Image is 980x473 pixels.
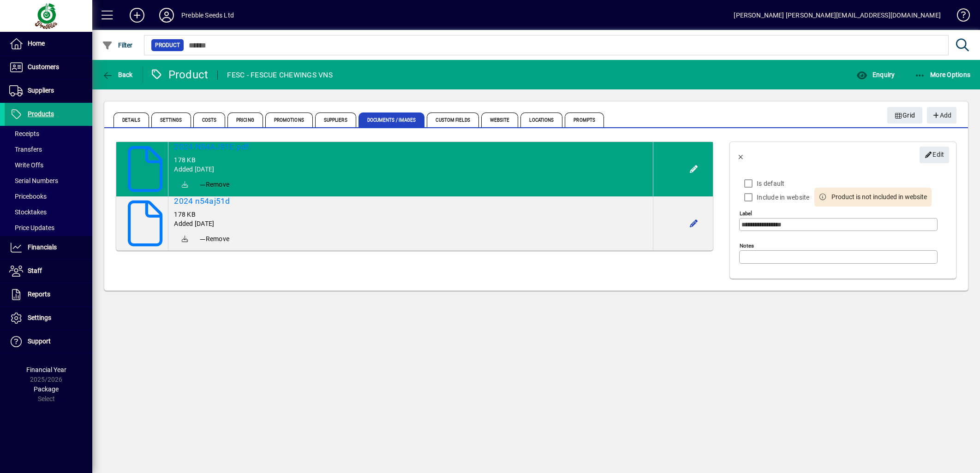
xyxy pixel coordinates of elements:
[100,37,135,53] button: Filter
[5,79,92,102] a: Suppliers
[854,66,897,83] button: Enquiry
[174,142,647,152] a: 2024 N54AJ51E.pdf
[9,193,47,200] span: Pricebooks
[740,242,754,249] mat-label: Notes
[28,290,50,298] span: Reports
[174,174,196,196] a: Download
[150,67,209,82] div: Product
[427,112,478,127] span: Custom Fields
[28,110,54,118] span: Products
[174,165,647,174] div: Added [DATE]
[114,112,149,127] span: Details
[28,337,51,345] span: Support
[102,41,133,49] span: Filter
[481,112,519,127] span: Website
[831,192,927,202] span: Product is not included in website
[5,236,92,259] a: Financials
[9,177,58,184] span: Serial Numbers
[92,66,143,83] app-page-header-button: Back
[28,243,57,251] span: Financials
[5,307,92,330] a: Settings
[5,330,92,353] a: Support
[315,112,356,127] span: Suppliers
[196,176,233,193] button: Remove
[565,112,604,127] span: Prompts
[912,66,973,83] button: More Options
[734,8,941,23] div: [PERSON_NAME] [PERSON_NAME][EMAIL_ADDRESS][DOMAIN_NAME]
[151,112,191,127] span: Settings
[9,208,47,216] span: Stocktakes
[5,220,92,236] a: Price Updates
[28,63,59,71] span: Customers
[730,144,752,166] button: Back
[26,366,66,373] span: Financial Year
[28,314,51,321] span: Settings
[193,112,226,127] span: Costs
[914,71,971,78] span: More Options
[5,142,92,157] a: Transfers
[5,283,92,306] a: Reports
[5,157,92,173] a: Write Offs
[155,41,180,50] span: Product
[196,231,233,247] button: Remove
[950,2,968,32] a: Knowledge Base
[5,173,92,189] a: Serial Numbers
[5,204,92,220] a: Stocktakes
[5,56,92,79] a: Customers
[920,147,949,163] button: Edit
[174,228,196,250] a: Download
[181,8,234,23] div: Prebble Seeds Ltd
[856,71,895,78] span: Enquiry
[28,87,54,94] span: Suppliers
[265,112,313,127] span: Promotions
[887,107,923,124] button: Grid
[9,224,54,231] span: Price Updates
[9,130,39,137] span: Receipts
[227,68,333,83] div: FESC - FESCUE CHEWINGS VNS
[932,108,951,123] span: Add
[927,107,956,124] button: Add
[895,108,915,123] span: Grid
[359,112,425,127] span: Documents / Images
[9,146,42,153] span: Transfers
[5,189,92,204] a: Pricebooks
[174,210,647,219] div: 178 KB
[925,147,944,162] span: Edit
[122,7,152,24] button: Add
[520,112,562,127] span: Locations
[687,162,701,177] button: Edit
[200,180,229,189] span: Remove
[102,71,133,78] span: Back
[9,161,43,169] span: Write Offs
[200,234,229,243] span: Remove
[28,40,45,47] span: Home
[28,267,42,274] span: Staff
[740,210,752,217] mat-label: Label
[174,196,647,206] a: 2024 n54aj51d
[34,385,59,393] span: Package
[5,126,92,142] a: Receipts
[174,219,647,228] div: Added [DATE]
[5,32,92,55] a: Home
[227,112,263,127] span: Pricing
[152,7,181,24] button: Profile
[174,155,647,165] div: 178 KB
[5,260,92,283] a: Staff
[100,66,135,83] button: Back
[687,216,701,231] button: Edit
